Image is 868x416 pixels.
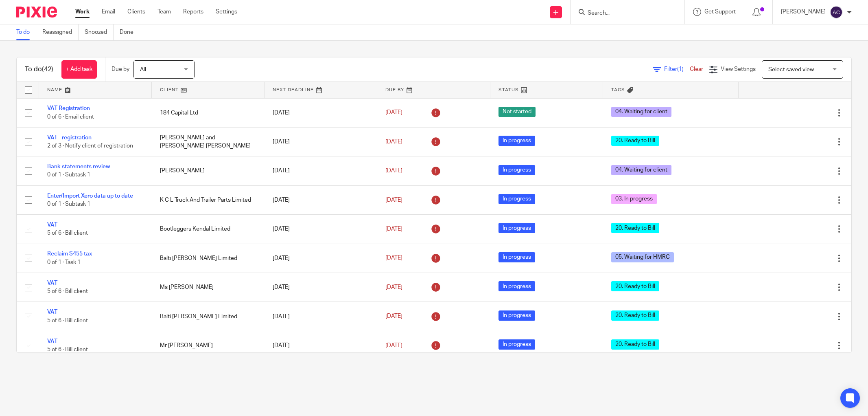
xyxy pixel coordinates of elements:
[47,201,90,207] span: 0 of 1 · Subtask 1
[47,318,88,324] span: 5 of 6 · Bill client
[47,231,88,236] span: 5 of 6 · Bill client
[16,24,36,40] a: To do
[47,106,90,111] a: VAT Registration
[611,165,671,175] span: 04. Waiting for client
[385,313,402,319] span: [DATE]
[47,347,88,352] span: 5 of 6 · Bill client
[112,65,129,73] p: Due by
[42,66,53,73] span: (42)
[47,172,90,178] span: 0 of 1 · Subtask 1
[47,339,57,344] a: VAT
[265,127,377,156] td: [DATE]
[152,273,265,302] td: Ms [PERSON_NAME]
[152,127,265,156] td: [PERSON_NAME] and [PERSON_NAME] [PERSON_NAME]
[385,255,402,261] span: [DATE]
[498,165,535,175] span: In progress
[385,226,402,232] span: [DATE]
[587,10,660,17] input: Search
[16,7,57,18] img: Pixie
[611,107,671,117] span: 04. Waiting for client
[498,339,535,350] span: In progress
[25,65,53,74] h1: To do
[75,8,90,16] a: Work
[265,156,377,185] td: [DATE]
[704,9,736,15] span: Get Support
[498,281,535,291] span: In progress
[385,284,402,290] span: [DATE]
[265,331,377,360] td: [DATE]
[781,8,826,16] p: [PERSON_NAME]
[47,114,94,120] span: 0 of 6 · Email client
[47,135,92,141] a: VAT - registration
[498,107,536,117] span: Not started
[152,215,265,244] td: Bootleggers Kendal Limited
[830,6,843,19] img: svg%3E
[265,215,377,244] td: [DATE]
[498,310,535,321] span: In progress
[664,66,690,72] span: Filter
[47,260,81,265] span: 0 of 1 · Task 1
[152,98,265,127] td: 184 Capital Ltd
[120,24,140,40] a: Done
[265,273,377,302] td: [DATE]
[611,194,657,204] span: 03. In progress
[152,156,265,185] td: [PERSON_NAME]
[47,143,133,149] span: 2 of 3 · Notify client of registration
[47,164,110,169] a: Bank statements review
[140,67,146,73] span: All
[152,244,265,273] td: Balti [PERSON_NAME] Limited
[611,136,659,146] span: 20. Ready to Bill
[611,339,659,350] span: 20. Ready to Bill
[265,302,377,331] td: [DATE]
[265,244,377,273] td: [DATE]
[385,110,402,116] span: [DATE]
[47,251,92,257] a: Reclaim S455 tax
[152,331,265,360] td: Mr [PERSON_NAME]
[42,24,79,40] a: Reassigned
[690,66,703,72] a: Clear
[47,288,88,294] span: 5 of 6 · Bill client
[498,136,535,146] span: In progress
[157,8,171,16] a: Team
[611,252,674,262] span: 05. Waiting for HMRC
[152,185,265,214] td: K C L Truck And Trailer Parts Limited
[152,302,265,331] td: Balti [PERSON_NAME] Limited
[385,343,402,348] span: [DATE]
[385,168,402,174] span: [DATE]
[677,66,684,72] span: (1)
[102,8,115,16] a: Email
[611,310,659,321] span: 20. Ready to Bill
[385,139,402,145] span: [DATE]
[611,88,625,92] span: Tags
[611,281,659,291] span: 20. Ready to Bill
[47,222,57,228] a: VAT
[265,98,377,127] td: [DATE]
[47,193,133,199] a: Enter/Import Xero data up to date
[85,24,114,40] a: Snoozed
[768,67,814,73] span: Select saved view
[265,185,377,214] td: [DATE]
[183,8,203,16] a: Reports
[498,252,535,262] span: In progress
[47,309,57,315] a: VAT
[611,223,659,233] span: 20. Ready to Bill
[385,197,402,203] span: [DATE]
[47,280,57,286] a: VAT
[721,66,756,72] span: View Settings
[498,223,535,233] span: In progress
[127,8,145,16] a: Clients
[216,8,237,16] a: Settings
[61,60,97,79] a: + Add task
[498,194,535,204] span: In progress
